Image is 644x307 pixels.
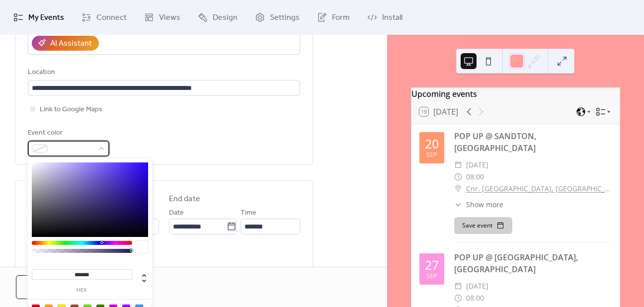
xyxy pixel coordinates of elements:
a: Connect [74,4,134,31]
div: ​ [454,171,462,183]
span: Form [332,12,350,24]
a: Settings [247,4,307,31]
div: POP UP @ SANDTON, [GEOGRAPHIC_DATA] [454,130,612,154]
span: Link to Google Maps [40,104,102,116]
div: ​ [454,292,462,304]
div: POP UP @ [GEOGRAPHIC_DATA], [GEOGRAPHIC_DATA] [454,251,612,275]
span: Connect [96,12,127,24]
div: ​ [454,199,462,210]
a: My Events [6,4,72,31]
div: 20 [425,138,439,150]
div: Sep [426,273,437,280]
a: Cnr. [GEOGRAPHIC_DATA], [GEOGRAPHIC_DATA], [GEOGRAPHIC_DATA] [466,183,612,195]
span: 08:00 [466,171,484,183]
button: Cancel [16,275,81,299]
button: ​Show more [454,199,503,210]
div: Event color [28,127,107,139]
button: Save event [454,217,512,234]
div: End date [169,193,200,205]
a: Form [310,4,357,31]
a: Views [137,4,188,31]
span: 08:00 [466,292,484,304]
span: Time [241,207,256,219]
span: Date [169,207,184,219]
div: ​ [454,183,462,195]
div: ​ [454,159,462,171]
div: Location [28,67,298,78]
button: AI Assistant [32,36,99,51]
a: Design [190,4,245,31]
span: Install [382,12,402,24]
div: Sep [426,152,437,158]
div: 27 [425,259,439,271]
span: My Events [28,12,64,24]
span: Design [213,12,238,24]
div: AI Assistant [50,38,92,50]
a: Install [360,4,410,31]
span: [DATE] [466,159,488,171]
div: ​ [454,280,462,292]
label: hex [32,288,132,293]
div: Upcoming events [411,88,620,100]
span: Views [159,12,180,24]
span: [DATE] [466,280,488,292]
span: Settings [270,12,300,24]
span: Show more [466,199,503,210]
